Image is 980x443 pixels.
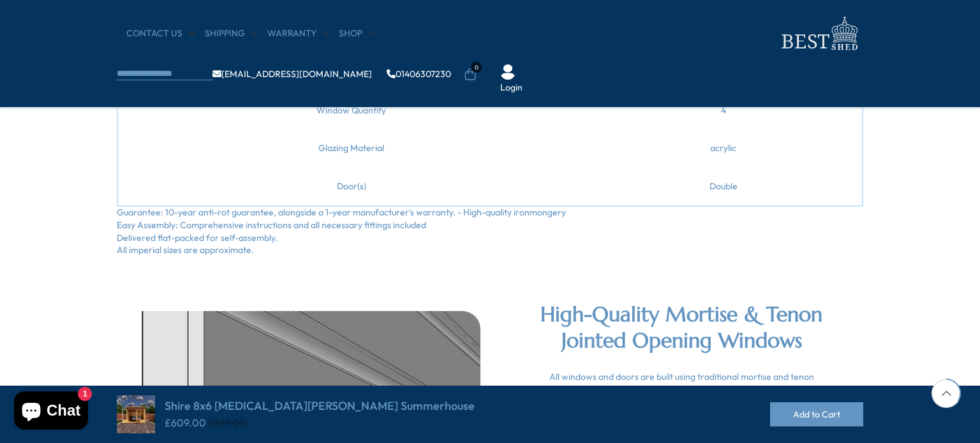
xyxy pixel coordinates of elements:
a: Login [500,82,523,94]
h4: Shire 8x6 [MEDICAL_DATA][PERSON_NAME] Summerhouse [165,399,475,413]
button: Add to Cart [770,402,863,426]
h2: High-Quality Mortise & Tenon Jointed Opening Windows [538,301,825,354]
ins: £609.00 [165,416,206,429]
td: 4 [585,92,863,130]
img: User Icon [500,64,516,80]
img: Shire [117,395,155,433]
a: CONTACT US [126,27,195,40]
td: acrylic [585,129,863,168]
td: Double [585,168,863,207]
a: Warranty [267,27,329,40]
a: 0 [464,68,477,81]
inbox-online-store-chat: Shopify online store chat [10,391,92,433]
td: Glazing Material [117,129,585,168]
td: Door(s) [117,168,585,207]
li: All imperial sizes are approximate. [117,244,863,257]
td: Window Quantity [117,92,585,130]
li: Delivered flat-packed for self-assembly. [117,232,863,245]
li: Easy Assembly: Comprehensive instructions and all necessary fittings included [117,219,863,232]
span: 0 [471,62,482,73]
a: Shop [339,27,375,40]
li: Guarantee: 10-year anti-rot guarantee, alongside a 1-year manufacturer's warranty. - High-quality... [117,207,863,219]
del: £679.00 [208,416,247,429]
a: 01406307230 [387,69,451,78]
a: Shipping [205,27,258,40]
img: logo [774,13,863,54]
a: [EMAIL_ADDRESS][DOMAIN_NAME] [212,69,372,78]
